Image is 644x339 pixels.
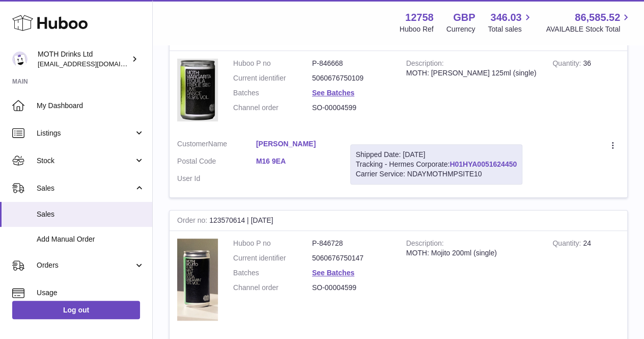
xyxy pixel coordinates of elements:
[312,73,391,83] dd: 5060676750109
[405,11,434,24] strong: 12758
[233,88,312,98] dt: Batches
[37,210,145,219] span: Sales
[545,51,627,132] td: 36
[546,24,632,34] span: AVAILABLE Stock Total
[545,231,627,331] td: 24
[177,239,218,321] img: 127581729091276.png
[256,139,335,149] a: [PERSON_NAME]
[356,169,517,179] div: Carrier Service: NDAYMOTHMPSITE10
[453,11,475,24] strong: GBP
[233,253,312,263] dt: Current identifier
[233,59,312,68] dt: Huboo P no
[256,157,335,166] a: M16 9EA
[488,11,533,34] a: 346.03 Total sales
[312,59,391,68] dd: P-846668
[490,11,521,24] span: 346.03
[170,211,627,231] div: 123570614 | [DATE]
[233,268,312,278] dt: Batches
[552,59,583,70] strong: Quantity
[38,60,150,68] span: [EMAIL_ADDRESS][DOMAIN_NAME]
[37,234,145,244] span: Add Manual Order
[312,253,391,263] dd: 5060676750147
[406,239,444,250] strong: Description
[350,144,522,185] div: Tracking - Hermes Corporate:
[233,73,312,83] dt: Current identifier
[177,157,256,169] dt: Postal Code
[12,301,140,319] a: Log out
[177,59,218,121] img: 127581694602485.png
[38,49,129,69] div: MOTH Drinks Ltd
[312,103,391,113] dd: SO-00004599
[488,24,533,34] span: Total sales
[575,11,620,24] span: 86,585.52
[356,150,517,160] div: Shipped Date: [DATE]
[37,128,134,138] span: Listings
[406,248,538,258] div: MOTH: Mojito 200ml (single)
[37,184,134,193] span: Sales
[406,59,444,70] strong: Description
[177,140,208,148] span: Customer
[177,174,256,184] dt: User Id
[312,283,391,293] dd: SO-00004599
[37,156,134,166] span: Stock
[37,101,145,111] span: My Dashboard
[400,24,434,34] div: Huboo Ref
[312,89,354,97] a: See Batches
[177,139,256,151] dt: Name
[446,24,475,34] div: Currency
[546,11,632,34] a: 86,585.52 AVAILABLE Stock Total
[312,269,354,277] a: See Batches
[552,239,583,250] strong: Quantity
[312,239,391,248] dd: P-846728
[233,103,312,113] dt: Channel order
[233,283,312,293] dt: Channel order
[12,51,27,67] img: orders@mothdrinks.com
[37,288,145,298] span: Usage
[177,216,209,227] strong: Order no
[406,68,538,78] div: MOTH: [PERSON_NAME] 125ml (single)
[37,260,134,270] span: Orders
[450,160,517,168] a: H01HYA0051624450
[233,239,312,248] dt: Huboo P no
